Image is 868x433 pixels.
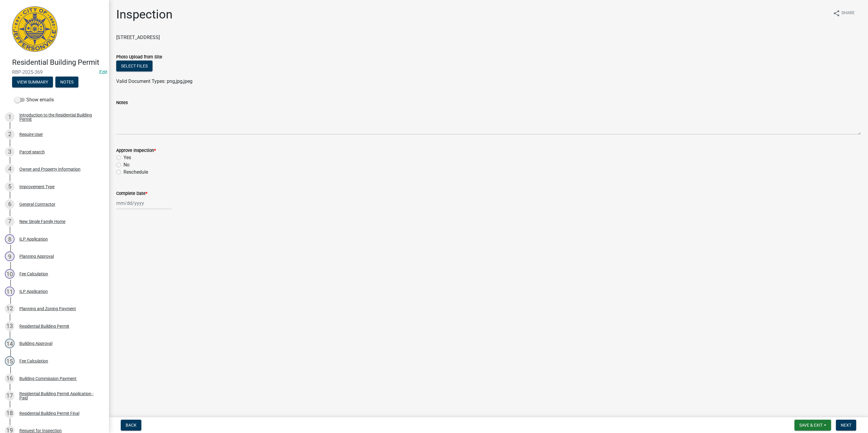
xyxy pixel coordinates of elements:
[841,423,851,428] span: Next
[841,10,855,17] span: Share
[5,112,15,122] div: 1
[116,101,128,105] label: Notes
[99,69,107,75] a: Edit
[126,423,136,428] span: Back
[836,420,856,431] button: Next
[116,197,172,209] input: mm/dd/yyyy
[19,307,76,311] div: Planning and Zoning Payment
[5,374,15,383] div: 16
[19,272,48,276] div: Fee Calculation
[19,392,99,400] div: Residential Building Permit Application - Paid
[19,289,48,294] div: ILP Application
[19,219,65,224] div: New Single Family Home
[116,78,192,84] span: Valid Document Types: png,jpg,jpeg
[5,251,15,261] div: 9
[99,69,107,75] wm-modal-confirm: Edit Application Number
[799,423,823,428] span: Save & Exit
[5,199,15,209] div: 6
[5,269,15,279] div: 10
[55,77,78,87] button: Notes
[5,391,15,401] div: 17
[116,34,861,41] p: [STREET_ADDRESS]
[19,411,79,415] div: Residential Building Permit Final
[12,69,97,75] span: RBP-2025-369
[5,356,15,366] div: 15
[5,130,15,139] div: 2
[5,164,15,174] div: 4
[19,324,69,328] div: Residential Building Permit
[5,182,15,192] div: 5
[19,341,52,346] div: Building Approval
[19,167,81,171] div: Owner and Property Information
[5,217,15,226] div: 7
[123,161,130,169] label: No
[121,420,141,431] button: Back
[833,10,840,17] i: share
[19,132,43,136] div: Require User
[5,147,15,157] div: 3
[19,150,45,154] div: Parcel search
[19,185,54,189] div: Improvement Type
[19,237,48,241] div: ILP Application
[15,96,54,103] label: Show emails
[794,420,831,431] button: Save & Exit
[123,169,148,176] label: Reschedule
[19,428,62,433] div: Request for Inspection
[5,321,15,331] div: 13
[116,7,173,22] h1: Inspection
[12,6,58,52] img: City of Jeffersonville, Indiana
[19,254,54,258] div: Planning Approval
[19,113,99,121] div: Introduction to the Residential Building Permit
[5,408,15,418] div: 18
[55,80,78,85] wm-modal-confirm: Notes
[12,80,53,85] wm-modal-confirm: Summary
[116,192,147,196] label: Complete Date
[5,339,15,348] div: 14
[5,287,15,296] div: 11
[19,359,48,363] div: Fee Calculation
[12,58,104,67] h4: Residential Building Permit
[12,77,53,87] button: View Summary
[116,55,162,59] label: Photo Upload from Site
[123,154,131,161] label: Yes
[5,304,15,313] div: 12
[116,61,153,71] button: Select files
[828,7,860,19] button: shareShare
[5,234,15,244] div: 8
[19,376,77,381] div: Building Commission Payment
[19,202,55,206] div: General Contractor
[116,149,156,153] label: Approve Inspection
